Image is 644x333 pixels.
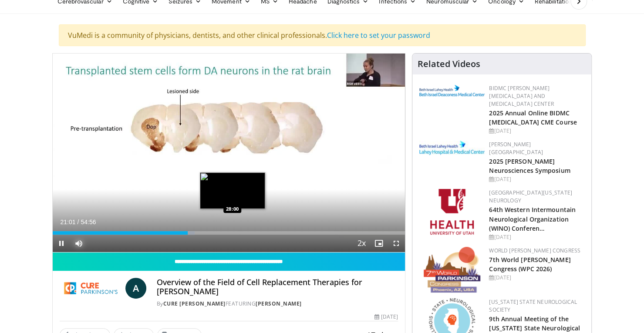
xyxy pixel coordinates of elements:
img: image.jpeg [200,172,265,209]
button: Mute [70,235,88,252]
span: / [78,219,79,225]
h4: Overview of the Field of Cell Replacement Therapies for [PERSON_NAME] [157,278,398,296]
button: Enable picture-in-picture mode [370,235,388,252]
div: Progress Bar [53,231,405,235]
video-js: Video Player [53,54,405,252]
div: [DATE] [374,313,398,321]
span: 21:01 [61,219,76,225]
button: Playback Rate [353,235,370,252]
div: By FEATURING [157,300,398,308]
span: 54:56 [81,219,96,225]
button: Pause [53,235,70,252]
button: Fullscreen [388,235,405,252]
a: Cure [PERSON_NAME] [163,300,226,307]
a: [US_STATE] State Neurological Society [489,298,577,313]
a: [PERSON_NAME] [256,300,302,307]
